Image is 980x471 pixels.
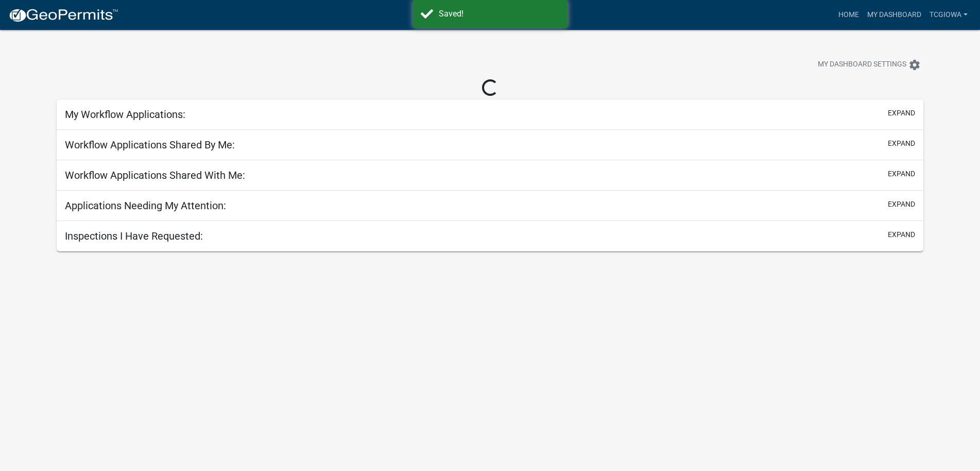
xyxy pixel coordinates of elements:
[888,229,915,240] button: expand
[65,108,185,121] h5: My Workflow Applications:
[888,169,915,179] button: expand
[888,199,915,210] button: expand
[65,199,226,212] h5: Applications Needing My Attention:
[908,59,921,71] i: settings
[818,59,906,71] span: My Dashboard Settings
[439,8,560,20] div: Saved!
[925,5,972,25] a: TcgIowa
[888,108,915,119] button: expand
[863,5,925,25] a: My Dashboard
[888,138,915,149] button: expand
[65,230,203,242] h5: Inspections I Have Requested:
[834,5,863,25] a: Home
[65,169,245,181] h5: Workflow Applications Shared With Me:
[65,139,235,151] h5: Workflow Applications Shared By Me:
[810,55,929,75] button: My Dashboard Settingssettings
